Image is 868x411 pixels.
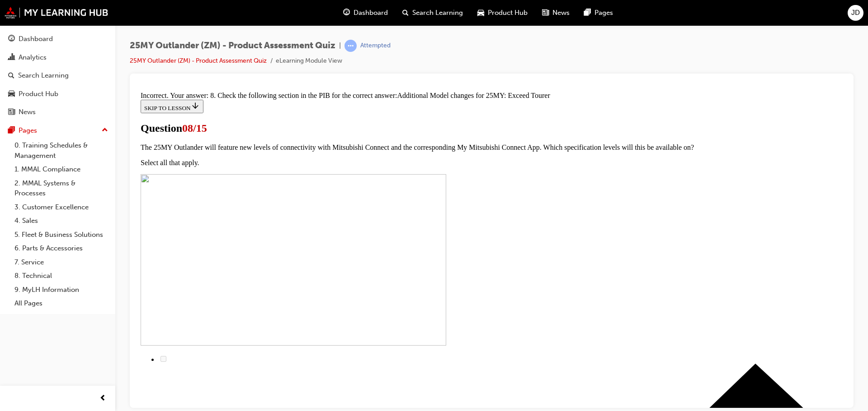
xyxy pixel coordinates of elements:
a: search-iconSearch Learning [395,4,470,22]
span: car-icon [8,90,15,98]
button: DashboardAnalyticsSearch LearningProduct HubNews [4,29,112,122]
a: 6. Parts & Accessories [11,241,112,255]
span: | [339,41,341,51]
span: Search Learning [412,8,463,18]
a: guage-iconDashboard [336,4,395,22]
li: eLearning Module View [276,56,342,66]
span: news-icon [542,7,549,18]
a: 8. Technical [11,269,112,283]
a: 7. Service [11,255,112,269]
span: car-icon [477,7,484,18]
span: pages-icon [584,7,591,18]
div: Dashboard [19,34,53,44]
a: News [4,104,112,120]
a: 3. Customer Excellence [11,200,112,214]
div: Attempted [360,42,391,50]
a: All Pages [11,296,112,310]
a: Dashboard [4,31,112,47]
span: chart-icon [8,54,15,62]
a: 0. Training Schedules & Management [11,139,112,162]
span: guage-icon [8,35,15,43]
span: search-icon [8,72,14,80]
a: 9. MyLH Information [11,283,112,297]
span: News [552,8,570,18]
a: Search Learning [4,67,112,84]
a: 2. MMAL Systems & Processes [11,176,112,200]
div: Analytics [19,52,47,63]
a: news-iconNews [535,4,577,22]
a: 25MY Outlander (ZM) - Product Assessment Quiz [130,57,267,65]
span: pages-icon [8,127,15,135]
div: News [19,107,36,117]
span: JD [851,8,860,18]
button: SKIP TO LESSON [4,12,66,25]
span: up-icon [102,125,108,136]
span: SKIP TO LESSON [7,17,63,23]
div: Search Learning [18,70,69,81]
span: Dashboard [354,8,388,18]
div: Pages [19,125,37,136]
div: Incorrect. Your answer: 8. Check the following section in the PIB for the correct answer:Addition... [4,4,706,12]
button: JD [848,5,863,21]
a: car-iconProduct Hub [470,4,535,22]
button: Pages [4,122,112,139]
img: mmal [5,7,108,18]
a: 1. MMAL Compliance [11,162,112,176]
div: Product Hub [19,89,58,99]
span: learningRecordVerb_ATTEMPT-icon [344,40,357,52]
span: 25MY Outlander (ZM) - Product Assessment Quiz [130,41,335,51]
span: Pages [594,8,613,18]
span: guage-icon [343,7,350,18]
a: Analytics [4,49,112,66]
span: news-icon [8,108,15,116]
a: 5. Fleet & Business Solutions [11,228,112,242]
a: 4. Sales [11,214,112,228]
span: search-icon [402,7,409,18]
a: pages-iconPages [577,4,620,22]
span: Product Hub [488,8,528,18]
span: prev-icon [99,393,106,404]
a: Product Hub [4,86,112,102]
